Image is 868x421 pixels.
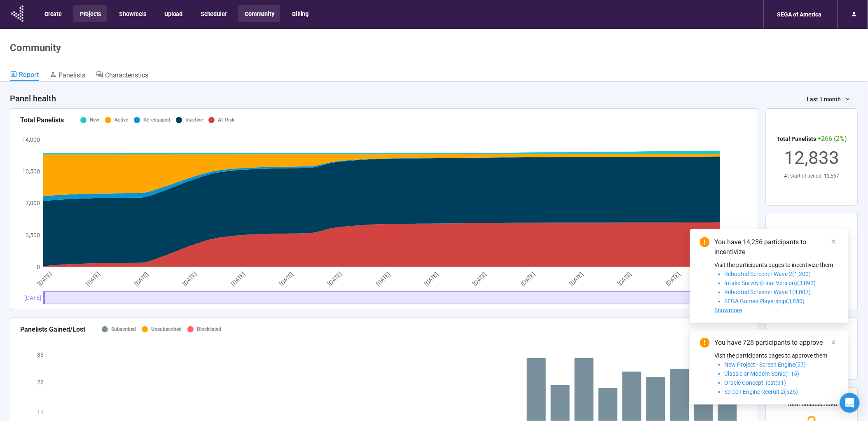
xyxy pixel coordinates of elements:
[831,339,837,345] span: close
[143,116,170,124] div: Re-engaged
[665,271,681,287] tspan: [DATE]
[185,116,203,124] div: Inactive
[158,5,188,22] button: Upload
[20,324,85,334] div: Panelists Gained/Lost
[715,237,838,257] div: You have 14,236 participants to incentivize
[286,5,315,22] button: Billing
[38,5,68,22] button: Create
[818,135,847,143] span: +266 (2%)
[111,325,136,333] div: Subscribed
[10,70,39,81] a: Report
[472,271,488,287] tspan: [DATE]
[218,116,234,124] div: At-Risk
[617,271,633,287] tspan: [DATE]
[278,271,295,287] tspan: [DATE]
[26,232,40,238] tspan: 3,500
[772,7,827,22] div: SEGA of America
[151,325,182,333] div: Unsubscribed
[10,42,61,54] h1: Community
[238,5,280,22] button: Community
[96,70,148,81] a: Characteristics
[85,271,101,287] tspan: [DATE]
[26,200,40,206] tspan: 7,000
[326,271,343,287] tspan: [DATE]
[715,351,838,360] p: Visit the participants pages to approve them
[115,116,128,124] div: Active
[20,115,64,125] div: Total Panelists
[112,5,152,22] button: Showreels
[22,136,40,143] tspan: 14,000
[230,271,246,287] tspan: [DATE]
[800,93,858,106] button: Last 1 month
[37,264,40,270] tspan: 0
[725,379,786,386] span: Oracle Concept Test(31)
[58,71,85,79] span: Panelists
[22,168,40,175] tspan: 10,500
[700,237,710,247] span: exclamation-circle
[725,361,806,368] span: New Project - Screen Engine(57)
[19,71,39,79] span: Report
[37,409,44,416] tspan: 11
[568,271,585,287] tspan: [DATE]
[840,393,860,413] div: Open Intercom Messenger
[194,5,232,22] button: Scheduler
[777,144,847,172] div: 12,833
[73,5,107,22] button: Projects
[36,271,53,287] tspan: [DATE]
[10,93,56,104] h4: Panel health
[700,338,710,348] span: exclamation-circle
[197,325,221,333] div: Blocklisted
[37,351,44,358] tspan: 33
[725,271,811,277] span: Rebooted Screener Wave 2(1,200)
[375,271,391,287] tspan: [DATE]
[777,172,847,180] div: At start of period: 12,567
[423,271,440,287] tspan: [DATE]
[49,70,85,81] a: Panelists
[520,271,536,287] tspan: [DATE]
[725,289,811,295] span: Rebooted Screener Wave 1(4,007)
[37,379,44,386] tspan: 22
[725,298,805,304] span: SEGA Games Playership(3,850)
[715,260,838,269] p: Visit the participants pages to incentivize them
[715,338,838,348] div: You have 728 participants to approve
[105,71,148,79] span: Characteristics
[90,116,99,124] div: New
[777,136,817,142] span: Total Panelists
[181,271,198,287] tspan: [DATE]
[725,388,798,395] span: Screen Engine Recruit 2(525)
[725,370,800,377] span: Classic or Modern Sonic(115)
[831,239,837,245] span: close
[807,95,841,104] span: Last 1 month
[725,280,816,286] span: Intake Survey (Final Version)(3,892)
[715,307,742,313] span: Showmore
[133,271,150,287] tspan: [DATE]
